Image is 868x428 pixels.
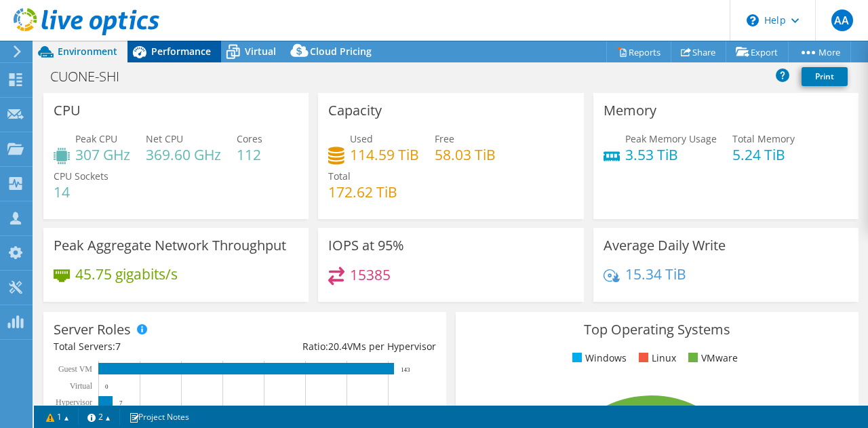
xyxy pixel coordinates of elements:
[726,41,789,62] a: Export
[671,41,726,62] a: Share
[151,45,211,58] span: Performance
[625,147,717,162] h4: 3.53 TiB
[310,45,372,58] span: Cloud Pricing
[466,322,848,337] h3: Top Operating Systems
[685,351,738,366] li: VMware
[78,408,120,425] a: 2
[604,238,726,253] h3: Average Daily Write
[115,340,121,353] span: 7
[105,383,108,390] text: 0
[54,170,108,182] span: CPU Sockets
[732,147,795,162] h4: 5.24 TiB
[569,351,627,366] li: Windows
[54,238,286,253] h3: Peak Aggregate Network Throughput
[119,408,199,425] a: Project Notes
[146,147,221,162] h4: 369.60 GHz
[119,400,123,406] text: 7
[146,132,183,145] span: Net CPU
[237,147,262,162] h4: 112
[350,267,391,282] h4: 15385
[328,103,382,118] h3: Capacity
[54,339,245,354] div: Total Servers:
[606,41,671,62] a: Reports
[328,184,397,199] h4: 172.62 TiB
[58,364,92,374] text: Guest VM
[435,147,496,162] h4: 58.03 TiB
[237,132,262,145] span: Cores
[75,132,117,145] span: Peak CPU
[604,103,656,118] h3: Memory
[70,381,93,391] text: Virtual
[44,69,140,84] h1: CUONE-SHI
[56,397,92,407] text: Hypervisor
[245,45,276,58] span: Virtual
[54,103,81,118] h3: CPU
[788,41,851,62] a: More
[635,351,676,366] li: Linux
[435,132,454,145] span: Free
[625,132,717,145] span: Peak Memory Usage
[401,366,410,373] text: 143
[328,170,351,182] span: Total
[37,408,79,425] a: 1
[245,339,436,354] div: Ratio: VMs per Hypervisor
[58,45,117,58] span: Environment
[831,9,853,31] span: AA
[54,184,108,199] h4: 14
[328,238,404,253] h3: IOPS at 95%
[75,147,130,162] h4: 307 GHz
[75,267,178,281] h4: 45.75 gigabits/s
[54,322,131,337] h3: Server Roles
[350,147,419,162] h4: 114.59 TiB
[625,267,686,281] h4: 15.34 TiB
[747,14,759,26] svg: \n
[802,67,848,86] a: Print
[732,132,795,145] span: Total Memory
[328,340,347,353] span: 20.4
[350,132,373,145] span: Used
